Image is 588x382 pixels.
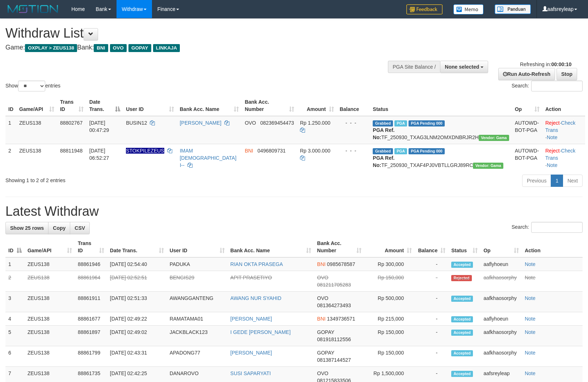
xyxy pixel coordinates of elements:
[512,81,583,91] label: Search:
[525,261,536,267] a: Note
[415,292,448,312] td: -
[451,275,471,281] span: Rejected
[525,370,536,376] a: Note
[451,316,473,322] span: Accepted
[230,316,272,322] a: [PERSON_NAME]
[300,120,330,126] span: Rp 1.250.000
[16,144,57,172] td: ZEUS138
[167,326,228,346] td: JACKBLACK123
[373,148,393,154] span: Grabbed
[481,237,522,257] th: Op: activate to sort column ascending
[177,95,242,116] th: Bank Acc. Name: activate to sort column ascending
[126,148,164,154] span: Nama rekening ada tanda titik/strip, harap diedit
[230,350,272,356] a: [PERSON_NAME]
[75,225,85,231] span: CSV
[364,237,415,257] th: Amount: activate to sort column ascending
[525,316,536,322] a: Note
[25,237,75,257] th: Game/API: activate to sort column ascending
[551,175,563,187] a: 1
[512,144,542,172] td: AUTOWD-BOT-PGA
[327,261,355,267] span: Copy 0985678587 to clipboard
[370,116,512,144] td: TF_250930_TXAG3LNM2OMXDNBRJR2H
[25,257,75,271] td: ZEUS138
[5,26,385,40] h1: Withdraw List
[522,237,583,257] th: Action
[230,295,282,301] a: AWANG NUR SYAHID
[317,302,351,308] span: Copy 081364273493 to clipboard
[260,120,294,126] span: Copy 082369454473 to clipboard
[451,371,473,377] span: Accepted
[60,148,83,154] span: 88811948
[86,95,123,116] th: Date Trans.: activate to sort column descending
[337,95,370,116] th: Balance
[107,257,167,271] td: [DATE] 02:54:40
[75,271,107,292] td: 88861964
[123,95,177,116] th: User ID: activate to sort column ascending
[180,148,237,168] a: IMAM [DEMOGRAPHIC_DATA] I--
[107,271,167,292] td: [DATE] 02:52:51
[126,120,147,126] span: BUSIN12
[25,326,75,346] td: ZEUS138
[53,225,65,231] span: Copy
[551,61,571,67] strong: 00:00:10
[481,292,522,312] td: aafkhaosorphy
[317,295,328,301] span: OVO
[89,148,109,161] span: [DATE] 06:52:27
[18,81,45,91] select: Showentries
[394,148,407,154] span: Marked by aafsreyleap
[245,120,256,126] span: OVO
[230,329,291,335] a: I GEDE [PERSON_NAME]
[495,4,531,14] img: panduan.png
[245,148,253,154] span: BNI
[5,237,25,257] th: ID: activate to sort column descending
[10,225,44,231] span: Show 25 rows
[364,271,415,292] td: Rp 150,000
[531,222,583,233] input: Search:
[167,292,228,312] td: AWANGGANTENG
[481,346,522,367] td: aafkhaosorphy
[340,147,367,154] div: - - -
[394,120,407,126] span: Marked by aafsreyleap
[364,257,415,271] td: Rp 300,000
[373,127,394,140] b: PGA Ref. No:
[370,144,512,172] td: TF_250930_TXAF4PJ0VBTLLGRJ89RC
[242,95,297,116] th: Bank Acc. Number: activate to sort column ascending
[70,222,90,234] a: CSV
[25,292,75,312] td: ZEUS138
[542,95,585,116] th: Action
[448,237,481,257] th: Status: activate to sort column ascending
[75,312,107,326] td: 88861677
[128,44,151,52] span: GOPAY
[481,271,522,292] td: aafkhaosorphy
[317,261,325,267] span: BNI
[415,326,448,346] td: -
[107,326,167,346] td: [DATE] 02:49:02
[5,44,385,51] h4: Game: Bank:
[257,148,285,154] span: Copy 0496809731 to clipboard
[25,271,75,292] td: ZEUS138
[89,120,109,133] span: [DATE] 00:47:29
[542,144,585,172] td: · ·
[409,120,445,126] span: PGA Pending
[563,175,583,187] a: Next
[314,237,364,257] th: Bank Acc. Number: activate to sort column ascending
[451,350,473,356] span: Accepted
[5,4,60,14] img: MOTION_logo.png
[481,326,522,346] td: aafkhaosorphy
[525,329,536,335] a: Note
[415,237,448,257] th: Balance: activate to sort column ascending
[16,116,57,144] td: ZEUS138
[107,312,167,326] td: [DATE] 02:49:22
[445,64,479,70] span: None selected
[230,275,272,280] a: APIT PRASETIYO
[415,312,448,326] td: -
[5,174,240,184] div: Showing 1 to 2 of 2 entries
[512,222,583,233] label: Search:
[512,116,542,144] td: AUTOWD-BOT-PGA
[317,316,325,322] span: BNI
[5,144,16,172] td: 2
[167,346,228,367] td: APADONG77
[317,336,351,342] span: Copy 081918112556 to clipboard
[557,68,577,80] a: Stop
[498,68,555,80] a: Run Auto-Refresh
